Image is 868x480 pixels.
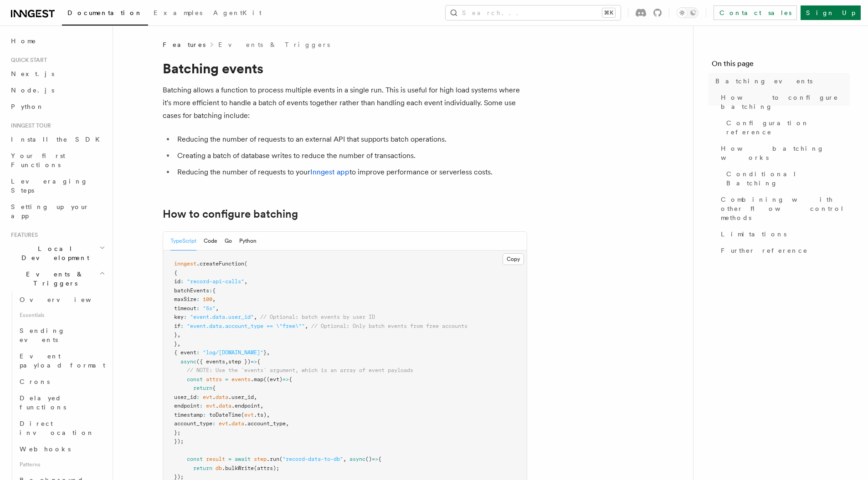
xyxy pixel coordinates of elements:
[174,270,177,276] span: {
[715,77,812,86] span: Batching events
[174,341,177,347] span: }
[180,323,184,329] span: :
[721,93,850,111] span: How to configure batching
[11,36,36,46] span: Home
[184,314,187,320] span: :
[7,122,51,129] span: Inngest tour
[714,5,797,20] a: Contact sales
[7,199,107,224] a: Setting up your app
[257,358,260,365] span: {
[174,278,180,285] span: id
[200,403,203,409] span: :
[602,8,615,17] kbd: ⌘K
[712,58,850,73] h4: On this page
[239,232,257,250] button: Python
[163,40,205,49] span: Features
[180,358,196,365] span: async
[196,358,225,365] span: ({ events
[721,230,786,239] span: Limitations
[726,169,850,188] span: Conditional Batching
[174,314,184,320] span: key
[16,390,107,415] a: Delayed functions
[254,465,279,471] span: (attrs);
[219,420,228,427] span: evt
[20,378,50,385] span: Crons
[20,327,65,343] span: Sending events
[208,3,267,25] a: AgentKit
[11,70,54,77] span: Next.js
[174,332,177,338] span: }
[67,9,143,16] span: Documentation
[7,173,107,199] a: Leveraging Steps
[260,314,375,320] span: // Optional: batch events by user ID
[717,89,850,115] a: How to configure batching
[216,394,228,400] span: data
[148,3,208,25] a: Examples
[446,5,621,20] button: Search...⌘K
[187,456,203,462] span: const
[717,140,850,166] a: How batching works
[174,412,203,418] span: timestamp
[203,296,212,302] span: 100
[231,403,260,409] span: .endpoint
[187,367,413,373] span: // NOTE: Use the `events` argument, which is an array of event payloads
[11,152,65,169] span: Your first Functions
[193,465,212,471] span: return
[289,376,292,383] span: {
[212,287,216,294] span: {
[212,296,216,302] span: ,
[11,103,44,110] span: Python
[721,246,808,255] span: Further reference
[282,456,343,462] span: "record-data-to-db"
[204,232,217,250] button: Code
[7,33,107,49] a: Home
[267,456,279,462] span: .run
[7,244,99,262] span: Local Development
[206,376,222,383] span: attrs
[717,242,850,259] a: Further reference
[174,420,212,427] span: account_type
[203,305,216,311] span: "5s"
[193,385,212,391] span: return
[203,394,212,400] span: evt
[677,7,699,18] button: Toggle dark mode
[365,456,372,462] span: ()
[263,349,267,356] span: }
[228,358,251,365] span: step })
[254,412,267,418] span: .ts)
[187,323,305,329] span: "event.data.account_type == \"free\""
[177,341,180,347] span: ,
[174,474,184,480] span: });
[244,278,247,285] span: ,
[251,376,263,383] span: .map
[20,296,113,303] span: Overview
[225,232,232,250] button: Go
[305,323,308,329] span: ,
[503,253,524,265] button: Copy
[7,98,107,115] a: Python
[209,287,212,294] span: :
[170,232,196,250] button: TypeScript
[279,456,282,462] span: (
[11,203,89,220] span: Setting up your app
[174,305,196,311] span: timeout
[16,348,107,373] a: Event payload format
[209,412,241,418] span: toDateTime
[7,148,107,173] a: Your first Functions
[349,456,365,462] span: async
[154,9,202,16] span: Examples
[721,195,850,222] span: Combining with other flow control methods
[203,349,263,356] span: "log/[DOMAIN_NAME]"
[187,376,203,383] span: const
[228,420,231,427] span: .
[174,287,209,294] span: batchEvents
[175,133,527,146] li: Reducing the number of requests to an external API that supports batch operations.
[62,3,148,26] a: Documentation
[20,420,94,436] span: Direct invocation
[7,231,38,239] span: Features
[7,66,107,82] a: Next.js
[222,465,254,471] span: .bulkWrite
[206,403,216,409] span: evt
[254,394,257,400] span: ,
[212,385,216,391] span: {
